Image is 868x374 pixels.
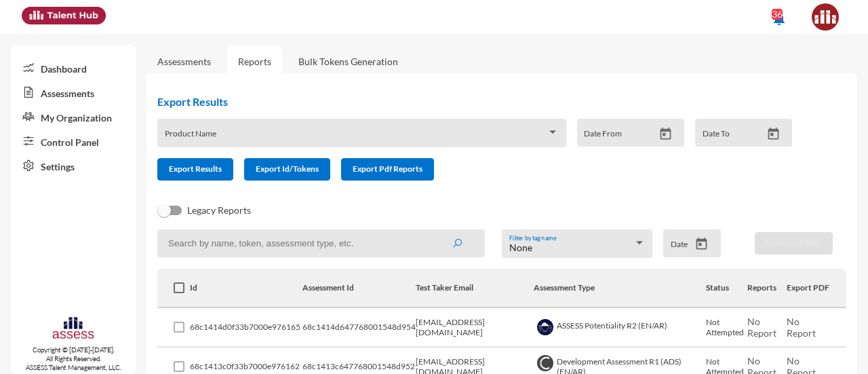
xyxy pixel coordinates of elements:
[157,158,233,181] button: Export Results
[190,308,302,348] td: 68c1414d0f33b7000e976165
[11,153,136,178] a: Settings
[747,269,787,308] th: Reports
[11,129,136,153] a: Control Panel
[654,127,677,141] button: Open calendar
[509,242,532,253] span: None
[52,316,95,343] img: assesscompany-logo.png
[11,345,136,372] p: Copyright © [DATE]-[DATE]. All Rights Reserved. ASSESS Talent Management, LLC.
[187,202,251,219] span: Legacy Reports
[157,95,803,108] h2: Export Results
[190,269,302,308] th: Id
[302,308,416,348] td: 68c1414d647768001548d954
[256,164,319,174] span: Export Id/Tokens
[771,10,787,26] mat-icon: notifications
[534,308,706,348] td: ASSESS Potentiality R2 (EN/AR)
[244,158,330,181] button: Export Id/Tokens
[157,229,485,257] input: Search by name, token, assessment type, etc.
[416,269,534,308] th: Test Taker Email
[11,80,136,105] a: Assessments
[787,316,816,339] span: No Report
[288,45,409,78] a: Bulk Tokens Generation
[11,105,136,129] a: My Organization
[772,9,783,20] div: 36
[534,269,706,308] th: Assessment Type
[169,164,222,174] span: Export Results
[341,158,434,181] button: Export Pdf Reports
[353,164,422,174] span: Export Pdf Reports
[302,269,416,308] th: Assessment Id
[787,269,846,308] th: Export PDF
[766,238,821,248] span: Download PDF
[227,45,282,78] a: Reports
[690,237,713,251] button: Open calendar
[706,269,747,308] th: Status
[755,232,833,255] button: Download PDF
[747,316,776,339] span: No Report
[762,127,785,141] button: Open calendar
[157,56,211,67] a: Assessments
[706,308,747,348] td: Not Attempted
[416,308,534,348] td: [EMAIL_ADDRESS][DOMAIN_NAME]
[11,56,136,80] a: Dashboard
